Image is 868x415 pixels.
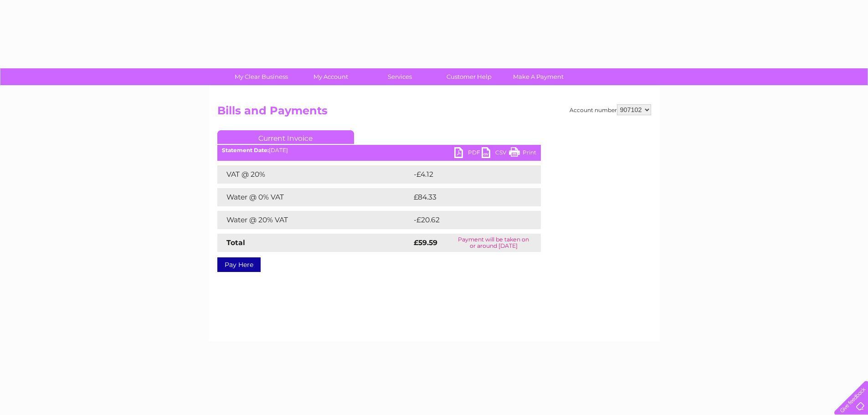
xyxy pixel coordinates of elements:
a: Make A Payment [501,68,576,85]
a: PDF [454,147,482,160]
strong: £59.59 [414,238,437,247]
a: Current Invoice [217,130,354,144]
h2: Bills and Payments [217,104,651,122]
a: Services [362,68,437,85]
td: Water @ 0% VAT [217,188,411,206]
a: Pay Here [217,257,261,272]
a: My Account [293,68,368,85]
td: -£20.62 [411,211,524,229]
td: Payment will be taken on or around [DATE] [447,234,541,252]
strong: Total [226,238,245,247]
b: Statement Date: [222,147,269,154]
a: My Clear Business [224,68,299,85]
a: Customer Help [431,68,507,85]
td: VAT @ 20% [217,165,411,184]
td: £84.33 [411,188,522,206]
div: Account number [570,104,651,115]
td: -£4.12 [411,165,520,184]
td: Water @ 20% VAT [217,211,411,229]
a: CSV [482,147,509,160]
a: Print [509,147,536,160]
div: [DATE] [217,147,541,154]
